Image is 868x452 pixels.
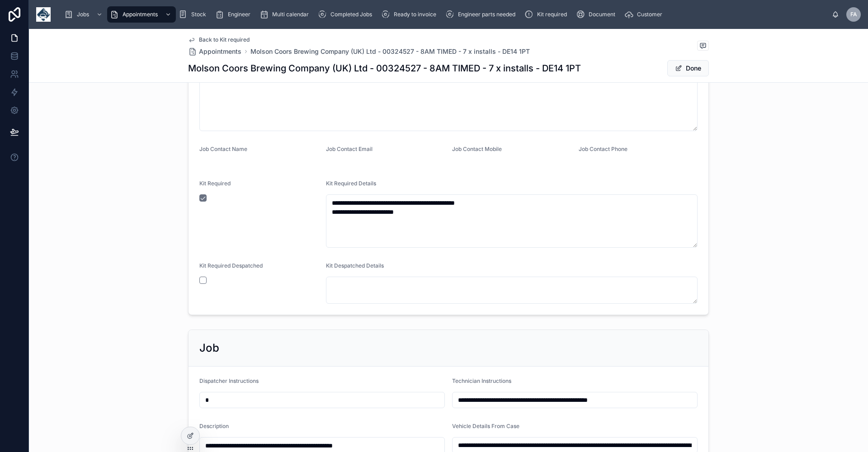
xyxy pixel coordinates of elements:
a: Multi calendar [257,6,315,23]
span: Completed Jobs [330,11,372,18]
span: Kit Despatched Details [326,262,384,269]
a: Customer [622,6,669,23]
a: Back to Kit required [188,36,250,43]
div: scrollable content [58,5,832,24]
span: Stock [191,11,206,18]
a: Molson Coors Brewing Company (UK) Ltd - 00324527 - 8AM TIMED - 7 x installs - DE14 1PT [250,47,530,56]
a: Completed Jobs [315,6,378,23]
a: Engineer [212,6,257,23]
span: Ready to invoice [394,11,436,18]
a: Stock [176,6,212,23]
span: Kit Required Details [326,180,376,187]
span: Appointments [123,11,158,18]
span: Job Contact Phone [579,146,627,152]
span: Vehicle Details From Case [452,423,519,429]
span: Document [589,11,615,18]
span: Description [199,423,229,429]
span: Job Contact Name [199,146,247,152]
span: FA [850,11,857,18]
span: Job Contact Mobile [452,146,502,152]
span: Multi calendar [272,11,309,18]
span: Back to Kit required [199,36,250,43]
a: Engineer parts needed [443,6,522,23]
span: Job Contact Email [326,146,373,152]
span: Kit Required Despatched [199,262,263,269]
a: Ready to invoice [378,6,443,23]
a: Appointments [188,47,241,56]
a: Kit required [522,6,573,23]
h1: Molson Coors Brewing Company (UK) Ltd - 00324527 - 8AM TIMED - 7 x installs - DE14 1PT [188,62,581,75]
span: Kit Required [199,180,231,187]
a: Appointments [107,6,176,23]
span: Engineer [228,11,250,18]
img: App logo [36,7,51,22]
span: Customer [637,11,662,18]
span: Dispatcher Instructions [199,377,259,384]
h2: Job [199,341,219,355]
span: Jobs [77,11,89,18]
span: Appointments [199,47,241,56]
span: Kit required [537,11,567,18]
a: Jobs [61,6,107,23]
span: Technician Instructions [452,377,511,384]
span: Engineer parts needed [458,11,515,18]
a: Document [573,6,622,23]
button: Done [667,60,709,76]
